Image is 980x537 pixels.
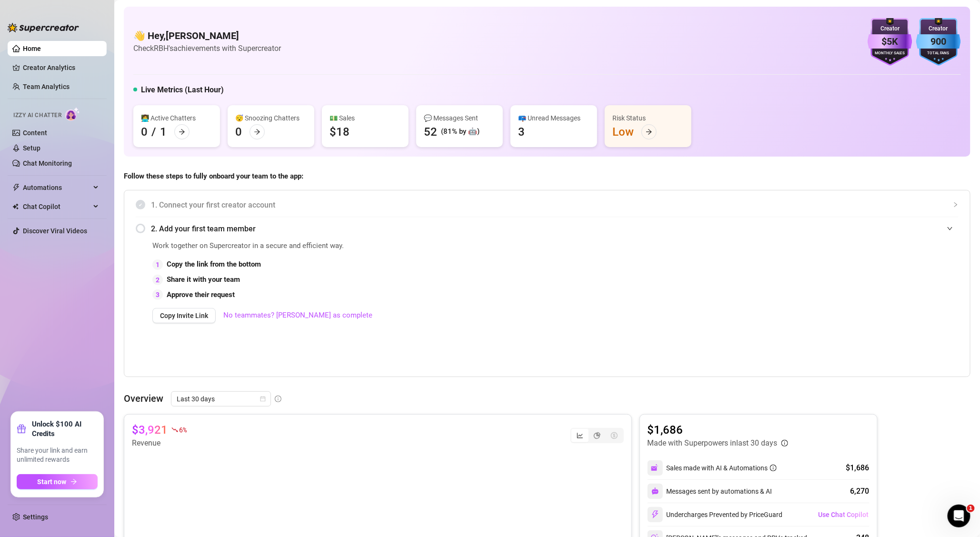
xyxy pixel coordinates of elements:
[17,474,98,489] button: Start nowarrow-right
[32,419,98,438] strong: Unlock $100 AI Credits
[141,113,212,123] div: 👩‍💻 Active Chatters
[594,432,600,439] span: pie-chart
[612,113,684,123] div: Risk Status
[850,486,870,497] div: 6,270
[330,124,350,139] div: $18
[441,126,480,138] div: (81% by 🤖)
[23,180,90,195] span: Automations
[132,438,186,449] article: Revenue
[124,172,303,180] strong: Follow these steps to fully onboard your team to the app:
[818,507,870,522] button: Use Chat Copilot
[179,425,186,434] span: 6 %
[916,18,961,66] img: blue-badge-DgoSNQY1.svg
[916,34,961,49] div: 900
[424,113,495,123] div: 💬 Messages Sent
[133,42,281,54] article: Check RBH's achievements with Supercreator
[868,24,912,33] div: Creator
[651,510,660,519] img: svg%3e
[13,111,61,120] span: Izzy AI Chatter
[570,428,624,443] div: segmented control
[868,50,912,57] div: Monthly Sales
[23,227,87,235] a: Discover Viral Videos
[518,124,525,139] div: 3
[846,462,870,474] div: $1,686
[160,124,167,139] div: 1
[235,124,242,139] div: 0
[23,159,72,167] a: Chat Monitoring
[17,446,98,465] span: Share your link and earn unlimited rewards
[648,438,778,449] article: Made with Superpowers in last 30 days
[136,217,959,240] div: 2. Add your first team member
[152,275,163,285] div: 2
[651,464,660,472] img: svg%3e
[646,129,652,135] span: arrow-right
[179,129,185,135] span: arrow-right
[152,308,216,323] button: Copy Invite Link
[947,226,953,231] span: expanded
[17,424,26,434] span: gift
[967,505,975,512] span: 1
[141,84,224,96] h5: Live Metrics (Last Hour)
[167,275,240,284] strong: Share it with your team
[38,478,67,486] span: Start now
[235,113,307,123] div: 😴 Snoozing Chatters
[768,240,959,362] iframe: Adding Team Members
[275,396,281,402] span: info-circle
[770,465,777,471] span: info-circle
[151,199,959,211] span: 1. Connect your first creator account
[330,113,401,123] div: 💵 Sales
[171,427,178,433] span: fall
[152,289,163,300] div: 3
[648,484,772,499] div: Messages sent by automations & AI
[23,199,90,214] span: Chat Copilot
[254,129,260,135] span: arrow-right
[23,144,40,152] a: Setup
[667,463,777,473] div: Sales made with AI & Automations
[23,513,48,521] a: Settings
[223,310,372,321] a: No teammates? [PERSON_NAME] as complete
[953,202,959,208] span: collapsed
[133,29,281,42] h4: 👋 Hey, [PERSON_NAME]
[781,440,788,447] span: info-circle
[916,24,961,33] div: Creator
[916,50,961,57] div: Total Fans
[23,129,47,137] a: Content
[132,422,168,438] article: $3,921
[167,290,235,299] strong: Approve their request
[518,113,590,123] div: 📪 Unread Messages
[12,203,19,210] img: Chat Copilot
[611,432,618,439] span: dollar-circle
[65,107,80,121] img: AI Chatter
[424,124,437,139] div: 52
[141,124,148,139] div: 0
[819,511,869,518] span: Use Chat Copilot
[160,312,208,319] span: Copy Invite Link
[868,18,912,66] img: purple-badge-B9DA21FR.svg
[948,505,970,527] iframe: Intercom live chat
[23,45,41,52] a: Home
[152,259,163,270] div: 1
[23,60,99,75] a: Creator Analytics
[648,422,788,438] article: $1,686
[151,223,959,235] span: 2. Add your first team member
[260,396,266,402] span: calendar
[577,432,583,439] span: line-chart
[167,260,261,268] strong: Copy the link from the bottom
[177,392,265,406] span: Last 30 days
[23,83,70,90] a: Team Analytics
[124,391,163,406] article: Overview
[868,34,912,49] div: $5K
[12,184,20,191] span: thunderbolt
[152,240,744,252] span: Work together on Supercreator in a secure and efficient way.
[70,478,77,485] span: arrow-right
[651,487,659,495] img: svg%3e
[136,193,959,217] div: 1. Connect your first creator account
[8,23,79,32] img: logo-BBDzfeDw.svg
[648,507,783,522] div: Undercharges Prevented by PriceGuard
